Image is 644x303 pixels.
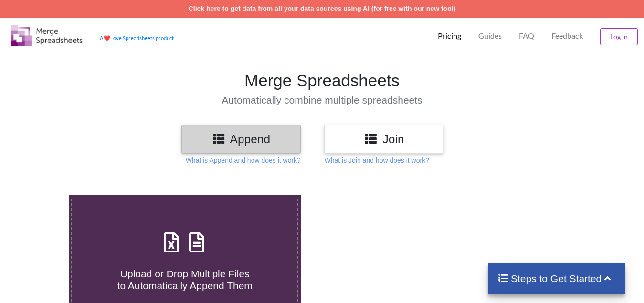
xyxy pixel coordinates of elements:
h3: Append [189,132,294,146]
h3: Join [331,132,436,146]
p: FAQ [519,31,534,41]
p: Pricing [438,31,461,41]
button: Log In [600,28,638,45]
p: Guides [478,31,502,41]
p: What is Join and how does it work? [324,156,429,165]
p: What is Append and how does it work? [186,156,301,165]
h4: Steps to Get Started [497,272,615,284]
span: Feedback [551,32,583,40]
span: heart [104,35,110,41]
span: Upload or Drop Multiple Files to Automatically Append Them [117,268,253,291]
img: Logo.png [11,25,83,46]
a: AheartLove Spreadsheets product [100,35,174,41]
a: Click here to get data from all your data sources using AI (for free with our new tool) [189,5,456,12]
